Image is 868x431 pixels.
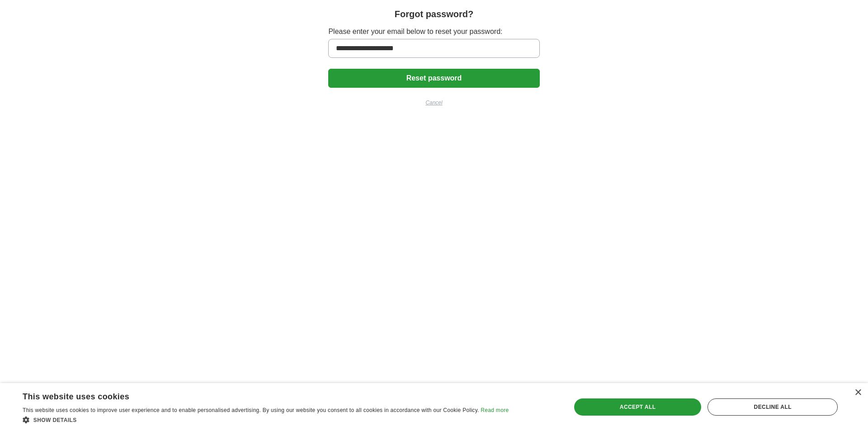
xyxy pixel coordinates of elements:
span: This website uses cookies to improve user experience and to enable personalised advertising. By u... [23,407,479,413]
div: Decline all [708,398,838,416]
button: Reset password [328,69,539,88]
a: Read more, opens a new window [481,407,509,413]
div: This website uses cookies [23,388,486,402]
label: Please enter your email below to reset your password: [328,26,539,37]
a: Cancel [328,99,539,107]
span: Show details [33,417,77,423]
div: Accept all [574,398,702,416]
div: Show details [23,415,509,424]
div: Close [854,389,861,396]
h1: Forgot password? [395,7,473,21]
